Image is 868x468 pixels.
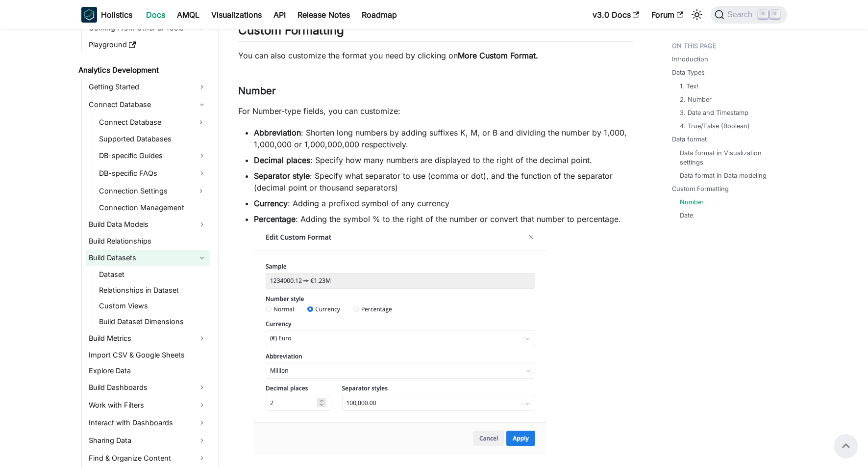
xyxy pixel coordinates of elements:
[96,201,210,215] a: Connection Management
[96,268,210,281] a: Dataset
[680,171,767,180] a: Data format in Data modeling
[192,114,210,130] button: Expand sidebar category 'Connect Database'
[96,148,210,164] a: DB-specific Guides
[458,51,538,60] strong: More Custom Format.
[672,135,707,144] a: Data format
[72,29,219,468] nav: Docs sidebar
[192,183,210,199] button: Expand sidebar category 'Connection Settings'
[75,63,210,77] a: Analytics Development
[770,10,780,19] kbd: K
[680,82,698,91] a: 1. Text
[758,10,768,19] kbd: ⌘
[101,9,132,21] b: Holistics
[254,127,633,150] li: : Shorten long numbers by adding suffixes K, M, or B and dividing the number by 1,000, 1,000,000 ...
[645,7,689,23] a: Forum
[81,7,132,23] a: HolisticsHolistics
[680,121,750,131] a: 4. True/False (Boolean)
[254,213,633,457] li: : Adding the symbol % to the right of the number or convert that number to percentage.
[254,155,310,165] strong: Decimal places
[356,7,403,23] a: Roadmap
[254,170,633,193] li: : Specify what separator to use (comma or dot), and the function of the separator (decimal point ...
[86,330,210,346] a: Build Metrics
[292,7,356,23] a: Release Notes
[238,105,633,117] p: For Number-type fields, you can customize:
[86,415,210,431] a: Interact with Dashboards
[268,7,292,23] a: API
[86,250,210,266] a: Build Datasets
[81,7,97,23] img: Holistics
[86,433,210,448] a: Sharing Data
[672,55,708,64] a: Introduction
[86,450,210,466] a: Find & Organize Content
[86,38,210,52] a: Playground
[680,148,777,167] a: Data format in Visualization settings
[86,217,210,232] a: Build Data Models
[254,171,310,181] strong: Separator style
[86,97,210,112] a: Connect Database
[171,7,205,23] a: AMQL
[205,7,268,23] a: Visualizations
[86,397,210,413] a: Work with Filters
[834,434,858,458] button: Scroll back to top
[254,214,296,224] strong: Percentage
[680,211,693,220] a: Date
[689,7,705,23] button: Switch between dark and light mode (currently light mode)
[238,50,633,61] p: You can also customize the format you need by clicking on
[680,108,748,117] a: 3. Date and Timestamp
[96,315,210,329] a: Build Dataset Dimensions
[672,184,729,193] a: Custom Formatting
[724,10,758,19] span: Search
[711,6,787,24] button: Search (Command+K)
[96,283,210,297] a: Relationships in Dataset
[86,364,210,378] a: Explore Data
[254,198,288,208] strong: Currency
[140,7,171,23] a: Docs
[86,348,210,362] a: Import CSV & Google Sheets
[96,114,192,130] a: Connect Database
[86,234,210,248] a: Build Relationships
[86,380,210,395] a: Build Dashboards
[238,23,633,42] h2: Custom Formatting
[96,183,192,199] a: Connection Settings
[680,95,712,104] a: 2. Number
[96,299,210,313] a: Custom Views
[96,165,210,181] a: DB-specific FAQs
[238,85,633,97] h3: Number
[680,197,704,207] a: Number
[587,7,645,23] a: v3.0 Docs
[254,128,301,138] strong: Abbreviation
[254,197,633,209] li: : Adding a prefixed symbol of any currency
[86,79,210,95] a: Getting Started
[672,68,705,77] a: Data Types
[254,154,633,166] li: : Specify how many numbers are displayed to the right of the decimal point.
[96,132,210,146] a: Supported Databases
